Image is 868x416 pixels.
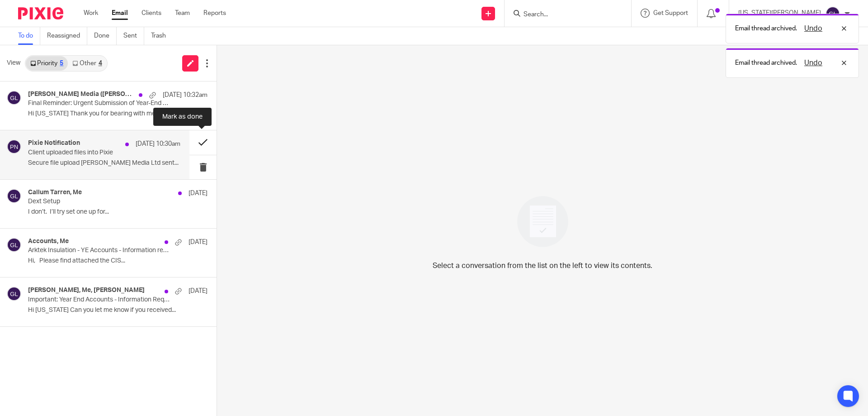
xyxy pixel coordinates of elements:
[28,247,172,254] p: Arktek Insulation - YE Accounts - Information request
[7,287,21,301] img: svg%3E
[151,27,173,45] a: Trash
[28,149,150,157] p: Client uploaded files into Pixie
[7,58,20,68] span: View
[203,9,226,18] a: Reports
[112,9,128,18] a: Email
[28,189,82,196] h4: Callum Tarren, Me
[7,189,21,203] img: svg%3E
[68,56,106,71] a: Other4
[735,24,797,33] p: Email thread archived.
[28,110,208,118] p: Hi [US_STATE] Thank you for bearing with me...
[94,27,117,45] a: Done
[433,260,652,271] p: Select a conversation from the list on the left to view its contents.
[18,27,40,45] a: To do
[7,91,21,105] img: svg%3E
[735,58,797,67] p: Email thread archived.
[60,60,63,67] div: 5
[175,9,190,18] a: Team
[123,27,144,45] a: Sent
[47,27,87,45] a: Reassigned
[28,296,172,304] p: Important: Year End Accounts - Information Request
[26,56,68,71] a: Priority5
[28,238,69,245] h4: Accounts, Me
[28,257,208,265] p: Hi, Please find attached the CIS...
[28,159,180,167] p: Secure file upload [PERSON_NAME] Media Ltd sent...
[18,7,63,19] img: Pixie
[142,9,161,18] a: Clients
[7,139,21,154] img: svg%3E
[28,198,172,206] p: Dext Setup
[28,287,145,294] h4: [PERSON_NAME], Me, [PERSON_NAME]
[28,91,134,98] h4: [PERSON_NAME] Media ([PERSON_NAME]), [PERSON_NAME], Me
[28,306,208,314] p: Hi [US_STATE] Can you let me know if you received...
[163,91,208,100] p: [DATE] 10:32am
[189,287,208,296] p: [DATE]
[802,57,825,68] button: Undo
[84,9,98,18] a: Work
[28,208,208,216] p: I don’t. I’ll try set one up for...
[136,139,180,148] p: [DATE] 10:30am
[99,60,102,67] div: 4
[7,238,21,252] img: svg%3E
[802,23,825,34] button: Undo
[826,6,840,21] img: svg%3E
[189,189,208,198] p: [DATE]
[28,100,172,107] p: Final Reminder: Urgent Submission of Year-End Accounts
[511,190,574,253] img: image
[189,238,208,247] p: [DATE]
[28,139,80,147] h4: Pixie Notification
